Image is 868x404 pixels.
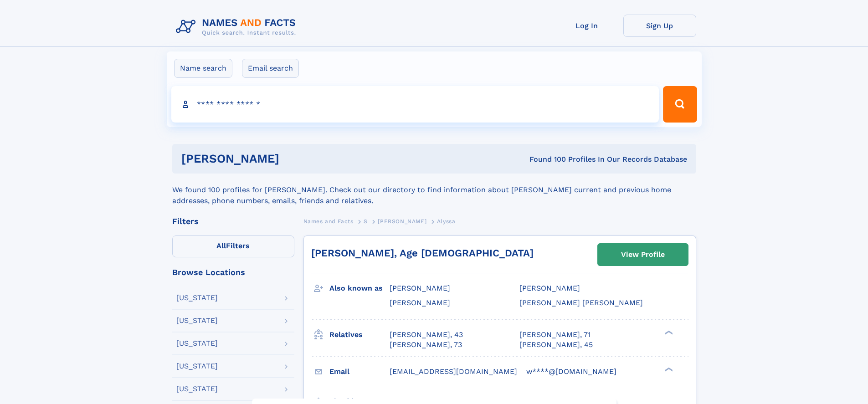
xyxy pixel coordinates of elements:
button: Search Button [663,86,697,123]
span: [EMAIL_ADDRESS][DOMAIN_NAME] [390,367,517,376]
div: [US_STATE] [176,294,218,302]
a: Log In [550,15,623,37]
input: search input [171,86,659,123]
span: [PERSON_NAME] [378,218,426,225]
div: ❯ [663,366,673,372]
div: View Profile [621,244,665,265]
span: [PERSON_NAME] [390,284,450,292]
span: [PERSON_NAME] [519,284,580,292]
a: [PERSON_NAME] [378,215,426,227]
span: [PERSON_NAME] [390,298,450,307]
a: [PERSON_NAME], Age [DEMOGRAPHIC_DATA] [311,247,534,259]
a: Sign Up [623,15,696,37]
span: [PERSON_NAME] [PERSON_NAME] [519,298,643,307]
div: [US_STATE] [176,385,218,393]
div: [US_STATE] [176,340,218,347]
label: Filters [172,235,294,257]
div: We found 100 profiles for [PERSON_NAME]. Check out our directory to find information about [PERSO... [172,174,696,206]
a: [PERSON_NAME], 73 [390,340,462,350]
h1: [PERSON_NAME] [181,153,405,164]
h3: Also known as [329,281,390,296]
label: Name search [174,59,232,78]
span: Alyssa [437,218,456,225]
a: View Profile [598,244,688,266]
div: ❯ [663,329,673,335]
a: Names and Facts [303,215,354,227]
div: [US_STATE] [176,317,218,324]
a: [PERSON_NAME], 71 [519,330,591,340]
a: S [364,215,368,227]
h3: Email [329,364,390,379]
div: Filters [172,217,294,225]
div: Found 100 Profiles In Our Records Database [404,154,687,164]
div: [US_STATE] [176,363,218,370]
span: All [216,241,226,250]
a: [PERSON_NAME], 45 [519,340,593,350]
a: [PERSON_NAME], 43 [390,330,463,340]
label: Email search [242,59,299,78]
div: Browse Locations [172,268,294,276]
h3: Relatives [329,327,390,343]
img: Logo Names and Facts [172,15,303,39]
span: S [364,218,368,225]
